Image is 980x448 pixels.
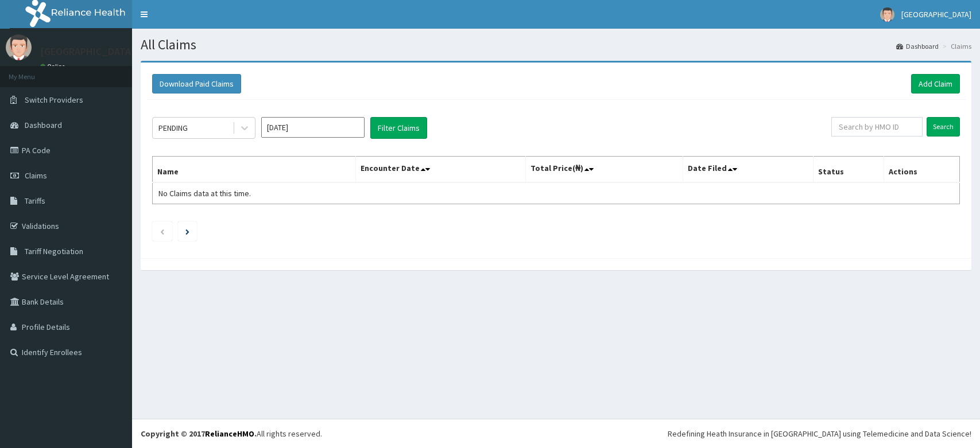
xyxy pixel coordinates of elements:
span: Dashboard [25,120,62,130]
span: Claims [25,170,47,181]
a: RelianceHMO [205,428,254,439]
button: Download Paid Claims [152,74,241,94]
li: Claims [940,41,971,51]
a: Add Claim [911,74,960,94]
th: Status [814,157,884,183]
input: Search [927,117,960,137]
a: Previous page [160,226,165,236]
span: [GEOGRAPHIC_DATA] [901,9,971,20]
th: Encounter Date [356,157,526,183]
span: Tariff Negotiation [25,246,83,256]
strong: Copyright © 2017 . [141,428,257,439]
p: [GEOGRAPHIC_DATA] [40,46,135,57]
footer: All rights reserved. [132,419,980,448]
div: PENDING [158,122,188,134]
span: Tariffs [25,196,45,206]
button: Filter Claims [370,117,427,139]
a: Dashboard [896,41,939,51]
img: User Image [880,7,894,22]
th: Name [153,157,356,183]
th: Actions [884,157,959,183]
a: Online [40,63,68,71]
span: No Claims data at this time. [158,188,251,198]
div: Redefining Heath Insurance in [GEOGRAPHIC_DATA] using Telemedicine and Data Science! [668,428,971,439]
input: Select Month and Year [261,117,365,138]
span: Switch Providers [25,95,83,105]
input: Search by HMO ID [831,117,923,137]
th: Date Filed [683,157,814,183]
th: Total Price(₦) [526,157,683,183]
a: Next page [185,226,189,236]
h1: All Claims [141,37,971,52]
img: User Image [6,34,32,60]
